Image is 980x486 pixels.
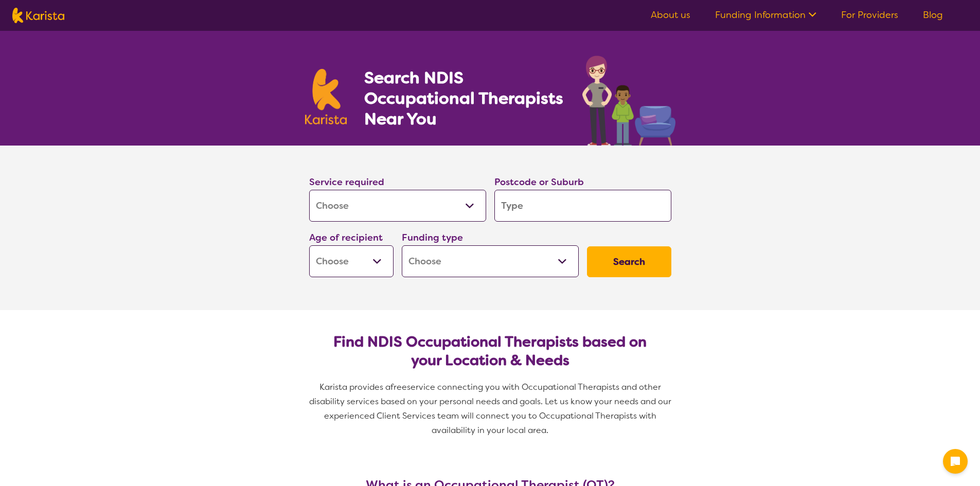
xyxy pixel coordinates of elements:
label: Age of recipient [309,231,383,244]
img: occupational-therapy [582,56,675,146]
a: Blog [923,9,943,21]
span: Karista provides a [319,382,390,392]
input: Type [494,190,671,222]
img: Karista logo [305,69,347,124]
label: Postcode or Suburb [494,176,584,188]
label: Service required [309,176,384,188]
a: Funding Information [715,9,816,21]
a: About us [651,9,690,21]
h2: Find NDIS Occupational Therapists based on your Location & Needs [317,333,663,370]
button: Search [587,246,671,277]
span: service connecting you with Occupational Therapists and other disability services based on your p... [309,382,673,436]
span: free [390,382,407,392]
img: Karista logo [12,8,64,23]
h1: Search NDIS Occupational Therapists Near You [364,67,564,129]
label: Funding type [402,231,463,244]
a: For Providers [841,9,898,21]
